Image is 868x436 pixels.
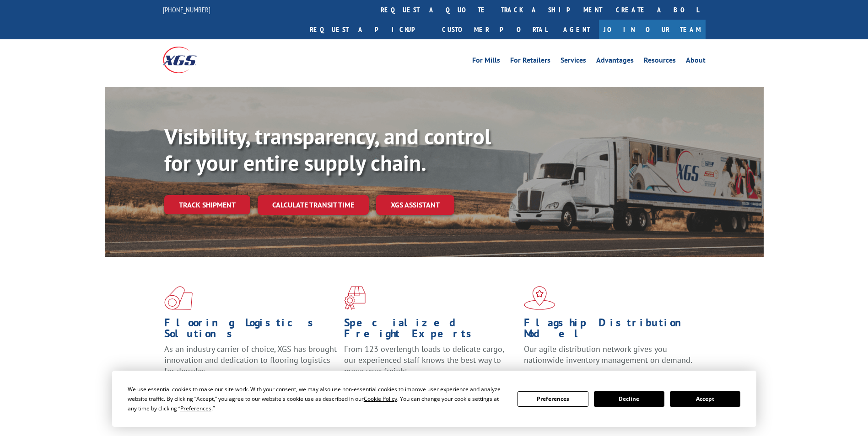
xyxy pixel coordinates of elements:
button: Preferences [518,391,588,407]
a: Agent [554,20,599,39]
div: We use essential cookies to make our site work. With your consent, we may also use non-essential ... [128,384,507,413]
button: Decline [594,391,664,407]
img: xgs-icon-flagship-distribution-model-red [524,286,555,310]
button: Accept [670,391,740,407]
a: Request a pickup [303,20,435,39]
img: xgs-icon-total-supply-chain-intelligence-red [164,286,193,310]
a: XGS ASSISTANT [376,195,454,215]
a: About [686,57,706,67]
a: Join Our Team [599,20,706,39]
h1: Flagship Distribution Model [524,317,697,344]
a: Calculate transit time [258,195,369,215]
a: [PHONE_NUMBER] [163,5,210,14]
img: xgs-icon-focused-on-flooring-red [344,286,366,310]
h1: Specialized Freight Experts [344,317,517,344]
a: Advantages [596,57,634,67]
a: Track shipment [164,195,250,214]
a: Resources [644,57,676,67]
a: Customer Portal [435,20,554,39]
span: As an industry carrier of choice, XGS has brought innovation and dedication to flooring logistics... [164,344,337,376]
span: Preferences [180,404,211,412]
div: Cookie Consent Prompt [112,371,756,427]
span: Our agile distribution network gives you nationwide inventory management on demand. [524,344,692,365]
a: Services [561,57,586,67]
a: For Retailers [510,57,550,67]
h1: Flooring Logistics Solutions [164,317,337,344]
a: For Mills [472,57,500,67]
p: From 123 overlength loads to delicate cargo, our experienced staff knows the best way to move you... [344,344,517,384]
span: Cookie Policy [364,395,397,403]
b: Visibility, transparency, and control for your entire supply chain. [164,122,491,177]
